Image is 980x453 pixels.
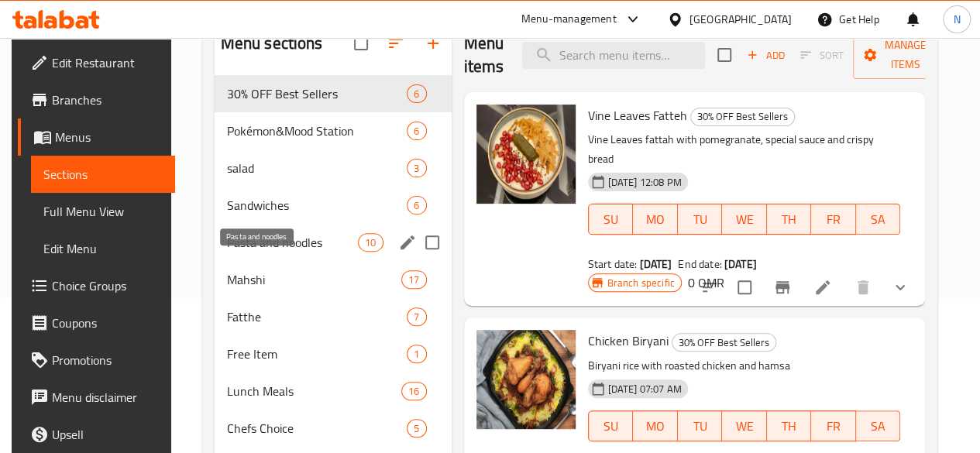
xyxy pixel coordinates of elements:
button: TH [767,410,812,441]
span: 6 [407,124,425,139]
span: Chefs Choice [227,419,407,438]
span: WE [728,415,761,438]
div: Chefs Choice5 [215,410,452,447]
span: 7 [407,310,425,324]
div: Mahshi17 [215,261,452,298]
span: Manage items [865,36,944,74]
div: items [407,196,426,214]
button: SA [856,410,901,441]
div: items [407,84,426,103]
div: items [401,382,426,400]
span: Pokémon&Mood Station [227,122,407,140]
div: items [358,233,383,252]
button: sort-choices [691,269,728,306]
img: Chicken Biryani [476,330,576,429]
span: TU [684,415,717,438]
span: WE [728,208,761,231]
div: items [407,122,426,140]
span: Edit Menu [43,239,163,258]
div: Fatthe7 [215,298,452,335]
svg: Show Choices [891,278,910,297]
p: Biryani rice with roasted chicken and hamsa [588,356,901,376]
span: Sandwiches [227,196,407,214]
span: Fatthe [227,307,407,326]
span: Select all sections [345,27,377,60]
button: WE [722,204,767,235]
span: Mahshi [227,270,402,289]
button: MO [633,410,678,441]
span: 16 [402,384,425,399]
span: Upsell [52,425,163,444]
a: Choice Groups [18,267,175,304]
span: Coupons [52,314,163,332]
p: Vine Leaves fattah with pomegranate, special sauce and crispy bread [588,130,901,169]
span: Sections [43,165,163,184]
a: Menus [18,118,175,156]
span: Sort sections [377,25,414,62]
span: Promotions [52,351,163,369]
span: Menus [55,128,163,146]
input: search [522,42,705,69]
span: 1 [407,347,425,362]
div: Free Item1 [215,335,452,372]
span: Chicken Biryani [588,329,669,352]
div: Menu-management [521,10,617,29]
span: FR [817,208,850,231]
img: Vine Leaves Fatteh [476,105,576,204]
button: TU [678,204,723,235]
span: MO [639,415,672,438]
span: Start date: [588,254,638,274]
a: Branches [18,81,175,118]
span: Full Menu View [43,202,163,221]
div: items [407,419,426,438]
span: 3 [407,161,425,176]
button: FR [811,204,856,235]
button: Manage items [853,31,957,79]
div: items [401,270,426,289]
a: Menu disclaimer [18,379,175,416]
a: Edit Restaurant [18,44,175,81]
h2: Menu sections [221,32,323,55]
span: 17 [402,273,425,287]
a: Sections [31,156,175,193]
span: SA [862,208,895,231]
div: Sandwiches6 [215,187,452,224]
span: 30% OFF Best Sellers [227,84,407,103]
div: items [407,159,426,177]
span: Branches [52,91,163,109]
span: Choice Groups [52,276,163,295]
a: Upsell [18,416,175,453]
span: Select to update [728,271,761,304]
span: salad [227,159,407,177]
h2: Menu items [464,32,504,78]
span: Branch specific [601,276,681,290]
span: SU [595,415,627,438]
span: [DATE] 07:07 AM [602,382,688,396]
button: TU [678,410,723,441]
span: Lunch Meals [227,382,402,400]
div: salad3 [215,149,452,187]
span: MO [639,208,672,231]
button: FR [811,410,856,441]
span: TH [773,208,806,231]
button: WE [722,410,767,441]
span: Menu disclaimer [52,388,163,407]
span: FR [817,415,850,438]
span: End date: [678,254,721,274]
div: 30% OFF Best Sellers [672,333,776,352]
button: SA [856,204,901,235]
span: 30% OFF Best Sellers [691,108,794,125]
span: [DATE] 12:08 PM [602,175,688,190]
span: Pasta and noodles [227,233,359,252]
span: Add item [741,43,790,67]
span: 6 [407,87,425,101]
div: 30% OFF Best Sellers6 [215,75,452,112]
span: Free Item [227,345,407,363]
span: TH [773,415,806,438]
a: Promotions [18,341,175,379]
